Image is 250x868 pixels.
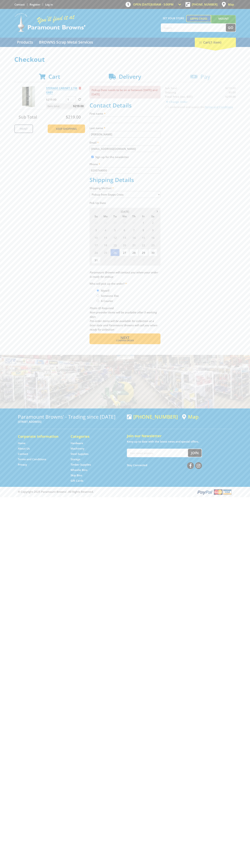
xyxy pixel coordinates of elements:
label: Last name [90,126,160,130]
span: 30 [148,249,157,256]
a: Go to the Timber Supplies page [71,463,91,467]
span: 3 [120,256,129,264]
a: Mount [PERSON_NAME] [211,15,236,29]
a: Go to the Privacy page [18,463,27,467]
span: OPEN [DATE] [133,3,174,6]
p: [STREET_ADDRESS] [18,420,123,424]
a: STORAGE CABINET 2.1M GREY [46,86,77,94]
span: 16 [148,234,157,241]
span: 13 [120,234,129,241]
p: Item total: [46,103,85,109]
input: Please enter your telephone number. [90,167,160,174]
a: Go to the Products page [14,38,36,47]
label: Who will pick up the order? [90,281,160,286]
span: 17 [91,241,101,249]
span: Delivery [119,73,141,80]
em: Photo ID Required. Non-preorder items will be available after 5 working days Pre-order items will... [90,306,157,331]
span: 26 [110,249,120,256]
button: Go [226,24,236,32]
a: Go to the Home page [18,441,26,445]
span: $219.00 [66,114,81,120]
label: Someone Else [100,293,120,299]
em: Paramount Browns will contact you when your order is ready for pickup [90,271,158,278]
span: Mo [101,214,110,219]
h5: Corporate Information [18,434,63,439]
input: Please select who will pick up the order. [97,289,99,292]
a: Go to the registration page [30,3,40,6]
div: Cart [195,38,236,47]
span: 21 [129,241,138,249]
label: Email [90,140,160,145]
img: Paramount Browns' [14,13,86,32]
a: Go to the Steel Supplies page [71,452,88,456]
label: Pick Up Date [90,201,160,205]
input: Please enter your first name. [90,117,160,123]
span: Th [129,214,138,219]
label: First name [90,111,160,116]
span: Cart [48,73,60,80]
span: 30 [120,219,129,226]
span: 7 [129,226,138,234]
span: 27 [120,249,129,256]
span: 4 [101,226,110,234]
h5: Join our Newsletter [127,433,232,438]
a: Go to the Contact page [18,452,28,456]
a: Go to the Machinery page [71,447,84,450]
span: 9 [148,226,157,234]
a: Remove from cart [79,86,81,90]
input: Your email address [127,449,188,457]
a: Gepps Cross [186,15,211,22]
label: A Courier [100,298,114,304]
input: Search [161,24,226,32]
a: Log in [45,3,53,6]
span: 28 [129,249,138,256]
span: 23 [148,241,157,249]
div: Stay Connected [127,461,202,469]
span: Fr [139,214,148,219]
span: 20 [120,241,129,249]
a: Go to the About Us page [18,447,30,450]
p: $219.00 [46,97,65,102]
a: Go to the BROWNS Scrap Metal Services page [36,38,96,47]
span: 25 [101,249,110,256]
h5: Categories [71,434,116,439]
span: 28 [101,219,110,226]
p: Pickup Date needs to be on or between [DATE] and [DATE] [90,86,160,98]
span: 19 [110,241,120,249]
span: 29 [110,219,120,226]
span: 8 [139,226,148,234]
a: Print [14,124,33,133]
h3: Paramount Browns' - Trading since [DATE] [18,414,123,420]
span: 12 [110,234,120,241]
span: 14 [129,234,138,241]
span: 31 [129,219,138,226]
span: 31 [91,256,101,264]
span: 5 [139,256,148,264]
a: Go to the Storage page [71,457,80,461]
a: Go to the Terms and Conditions page [18,457,46,461]
span: 10 [91,234,101,241]
span: Sub Total [19,114,37,120]
span: 15 [139,234,148,241]
span: Su [91,214,101,219]
a: Go to the Skip Bins page [71,473,82,477]
span: $219.00 [73,103,84,109]
span: 8:00am - 5:00pm [151,3,174,6]
span: 29 [139,249,148,256]
select: Please select a shipping method. [90,191,160,198]
div: [PHONE_NUMBER] [127,414,178,420]
label: Phone [90,162,160,166]
span: 3 [91,226,101,234]
span: 4 [129,256,138,264]
span: Sa [148,214,157,219]
img: STORAGE CABINET 2.1M GREY [18,86,39,107]
span: 6 [120,226,129,234]
span: 1 [139,219,148,226]
h2: Contact Details [90,102,160,109]
span: Confirm order [97,340,153,342]
span: 18 [101,241,110,249]
button: Next Confirm order [90,333,160,344]
div: ® Copyright 2025 Paramount Browns'. All Rights Reserved. [14,489,236,495]
label: Sign up for the newsletter [95,155,129,159]
label: Shipping Method [90,186,160,190]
